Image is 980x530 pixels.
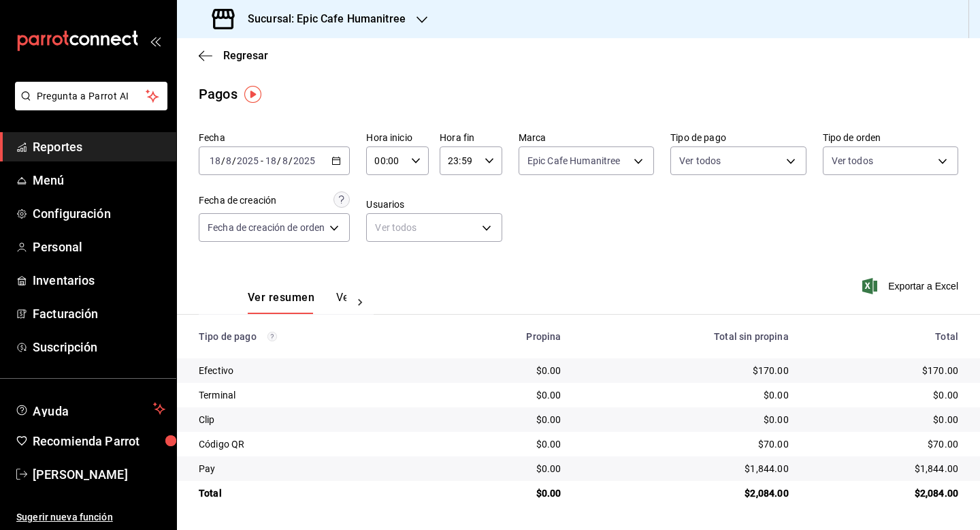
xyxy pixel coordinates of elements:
div: $0.00 [811,413,958,426]
span: Configuración [33,204,165,223]
span: Ayuda [33,401,148,417]
span: Suscripción [33,338,165,356]
div: Pagos [199,84,238,104]
label: Hora fin [440,133,502,142]
label: Marca [519,133,654,142]
div: $0.00 [449,437,561,451]
label: Hora inicio [366,133,429,142]
div: $0.00 [449,364,561,377]
span: Ver todos [832,154,873,168]
button: Ver resumen [248,291,314,314]
div: Código QR [199,437,427,451]
div: navigation tabs [248,291,346,314]
span: / [289,155,293,166]
div: $1,844.00 [811,462,958,476]
input: -- [225,155,232,166]
div: $0.00 [583,388,788,402]
label: Fecha [199,133,350,142]
span: Reportes [33,138,165,156]
div: $0.00 [449,388,561,402]
input: -- [209,155,221,166]
button: Regresar [199,49,268,62]
div: Efectivo [199,364,427,377]
label: Tipo de pago [670,133,806,142]
div: Pay [199,462,427,476]
div: $0.00 [449,462,561,476]
span: [PERSON_NAME] [33,465,165,484]
div: Terminal [199,388,427,402]
button: Pregunta a Parrot AI [15,82,167,110]
div: $170.00 [811,364,958,377]
div: $2,084.00 [811,486,958,500]
div: $0.00 [583,413,788,426]
div: Total [811,331,958,342]
span: Epic Cafe Humanitree [527,154,621,168]
span: Pregunta a Parrot AI [37,89,146,104]
span: Sugerir nueva función [16,510,165,525]
span: / [232,155,236,166]
input: ---- [236,155,259,166]
div: $70.00 [811,437,958,451]
svg: Los pagos realizados con Pay y otras terminales son montos brutos. [267,332,277,341]
div: $0.00 [449,486,561,500]
h3: Sucursal: Epic Cafe Humanitree [237,11,406,27]
div: Clip [199,413,427,426]
span: Ver todos [679,154,721,168]
span: Personal [33,238,165,256]
div: Ver todos [366,213,502,242]
div: $0.00 [449,413,561,426]
button: Ver pagos [336,291,387,314]
span: - [261,155,263,166]
span: Facturación [33,305,165,323]
div: $1,844.00 [583,462,788,476]
div: Fecha de creación [199,193,276,208]
span: Regresar [223,49,268,62]
img: Tooltip marker [244,86,261,103]
span: Menú [33,171,165,189]
input: -- [265,155,277,166]
input: ---- [293,155,316,166]
input: -- [282,155,289,166]
div: $0.00 [811,388,958,402]
div: $170.00 [583,364,788,377]
span: / [277,155,281,166]
label: Tipo de orden [823,133,958,142]
div: Total [199,486,427,500]
div: Propina [449,331,561,342]
a: Pregunta a Parrot AI [10,99,167,113]
div: $2,084.00 [583,486,788,500]
div: $70.00 [583,437,788,451]
button: Exportar a Excel [865,278,958,294]
label: Usuarios [366,200,502,209]
span: Fecha de creación de orden [208,221,325,234]
span: Recomienda Parrot [33,432,165,450]
span: / [221,155,225,166]
div: Total sin propina [583,331,788,342]
div: Tipo de pago [199,331,427,342]
button: open_drawer_menu [150,35,161,46]
span: Inventarios [33,271,165,290]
